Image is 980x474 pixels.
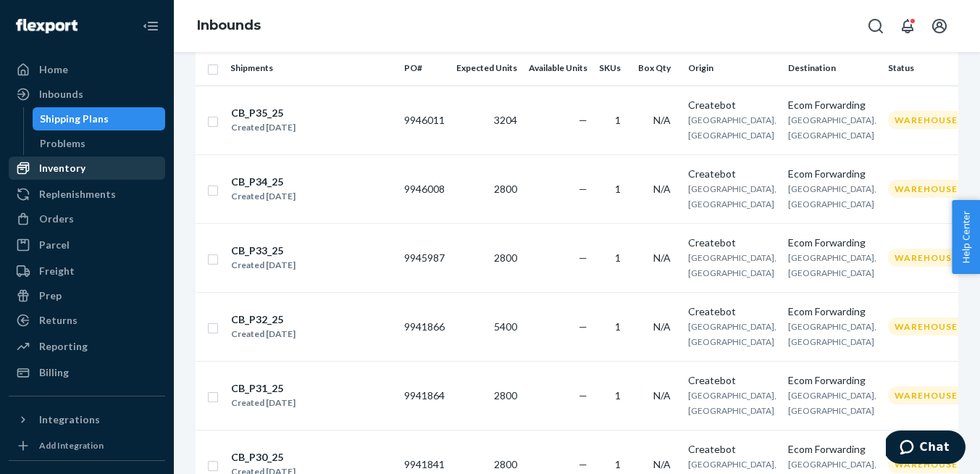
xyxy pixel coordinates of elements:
[782,51,882,86] th: Destination
[494,320,517,333] span: 5400
[9,309,165,332] a: Returns
[231,175,296,189] div: CB_P34_25
[523,51,593,86] th: Available Units
[39,439,104,452] div: Add Integration
[788,236,876,250] div: Ecom Forwarding
[398,223,451,292] td: 9945987
[451,51,523,86] th: Expected Units
[688,252,776,278] span: [GEOGRAPHIC_DATA], [GEOGRAPHIC_DATA]
[494,183,517,195] span: 2800
[788,183,876,209] span: [GEOGRAPHIC_DATA], [GEOGRAPHIC_DATA]
[9,437,165,454] a: Add Integration
[788,373,876,388] div: Ecom Forwarding
[39,339,88,354] div: Reporting
[398,86,451,154] td: 9946011
[788,442,876,457] div: Ecom Forwarding
[593,51,632,86] th: SKUs
[398,292,451,361] td: 9941866
[688,442,776,457] div: Createbot
[925,12,954,41] button: Open account menu
[33,107,166,130] a: Shipping Plans
[653,251,671,264] span: N/A
[579,251,587,264] span: —
[788,321,876,347] span: [GEOGRAPHIC_DATA], [GEOGRAPHIC_DATA]
[653,389,671,402] span: N/A
[225,51,398,86] th: Shipments
[653,320,671,333] span: N/A
[615,458,621,470] span: 1
[231,327,296,341] div: Created [DATE]
[653,114,671,126] span: N/A
[579,114,587,126] span: —
[861,12,890,41] button: Open Search Box
[788,167,876,181] div: Ecom Forwarding
[9,157,165,180] a: Inventory
[615,251,621,264] span: 1
[615,114,621,126] span: 1
[398,154,451,223] td: 9946008
[33,132,166,155] a: Problems
[9,408,165,431] button: Integrations
[231,189,296,204] div: Created [DATE]
[494,251,517,264] span: 2800
[39,313,78,328] div: Returns
[579,458,587,470] span: —
[788,252,876,278] span: [GEOGRAPHIC_DATA], [GEOGRAPHIC_DATA]
[231,258,296,273] div: Created [DATE]
[494,114,517,126] span: 3204
[688,236,776,250] div: Createbot
[579,183,587,195] span: —
[39,161,85,175] div: Inventory
[9,259,165,283] a: Freight
[893,12,922,41] button: Open notifications
[788,304,876,319] div: Ecom Forwarding
[788,98,876,112] div: Ecom Forwarding
[9,183,165,206] a: Replenishments
[231,450,296,465] div: CB_P30_25
[231,244,296,258] div: CB_P33_25
[494,389,517,402] span: 2800
[39,187,116,201] div: Replenishments
[688,304,776,319] div: Createbot
[682,51,782,86] th: Origin
[688,390,776,416] span: [GEOGRAPHIC_DATA], [GEOGRAPHIC_DATA]
[688,373,776,388] div: Createbot
[9,58,165,81] a: Home
[653,458,671,470] span: N/A
[231,396,296,410] div: Created [DATE]
[136,12,165,41] button: Close Navigation
[39,412,100,427] div: Integrations
[40,136,85,151] div: Problems
[952,200,980,274] button: Help Center
[9,284,165,307] a: Prep
[579,389,587,402] span: —
[688,321,776,347] span: [GEOGRAPHIC_DATA], [GEOGRAPHIC_DATA]
[40,112,109,126] div: Shipping Plans
[231,106,296,120] div: CB_P35_25
[231,120,296,135] div: Created [DATE]
[231,312,296,327] div: CB_P32_25
[9,335,165,358] a: Reporting
[615,320,621,333] span: 1
[16,19,78,33] img: Flexport logo
[9,83,165,106] a: Inbounds
[231,381,296,396] div: CB_P31_25
[579,320,587,333] span: —
[197,17,261,33] a: Inbounds
[39,62,68,77] div: Home
[615,183,621,195] span: 1
[615,389,621,402] span: 1
[39,238,70,252] div: Parcel
[398,51,451,86] th: PO#
[688,167,776,181] div: Createbot
[39,212,74,226] div: Orders
[39,365,69,380] div: Billing
[886,431,966,467] iframe: Opens a widget where you can chat to one of our agents
[688,115,776,141] span: [GEOGRAPHIC_DATA], [GEOGRAPHIC_DATA]
[9,361,165,384] a: Billing
[39,87,83,101] div: Inbounds
[632,51,682,86] th: Box Qty
[398,361,451,430] td: 9941864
